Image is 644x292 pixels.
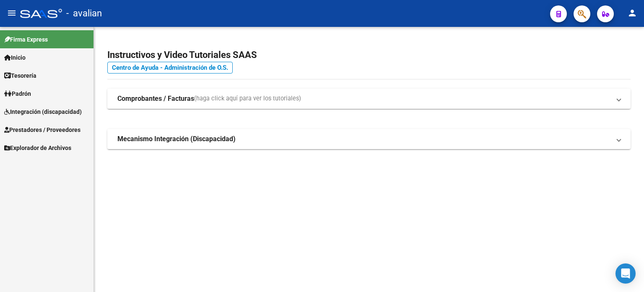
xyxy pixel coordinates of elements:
span: Integración (discapacidad) [4,107,82,116]
span: Prestadores / Proveedores [4,125,80,134]
span: - avalian [66,4,102,23]
span: Padrón [4,89,31,98]
div: Open Intercom Messenger [615,263,636,284]
mat-expansion-panel-header: Comprobantes / Facturas(haga click aquí para ver los tutoriales) [107,89,631,109]
span: Explorador de Archivos [4,143,71,153]
span: Tesorería [4,71,36,80]
mat-expansion-panel-header: Mecanismo Integración (Discapacidad) [107,129,631,149]
mat-icon: menu [7,8,17,18]
h2: Instructivos y Video Tutoriales SAAS [107,47,631,63]
a: Centro de Ayuda - Administración de O.S. [107,62,233,74]
span: Inicio [4,53,26,62]
strong: Mecanismo Integración (Discapacidad) [117,134,236,144]
strong: Comprobantes / Facturas [117,94,194,103]
mat-icon: person [627,8,637,18]
span: Firma Express [4,35,48,44]
span: (haga click aquí para ver los tutoriales) [194,94,301,103]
